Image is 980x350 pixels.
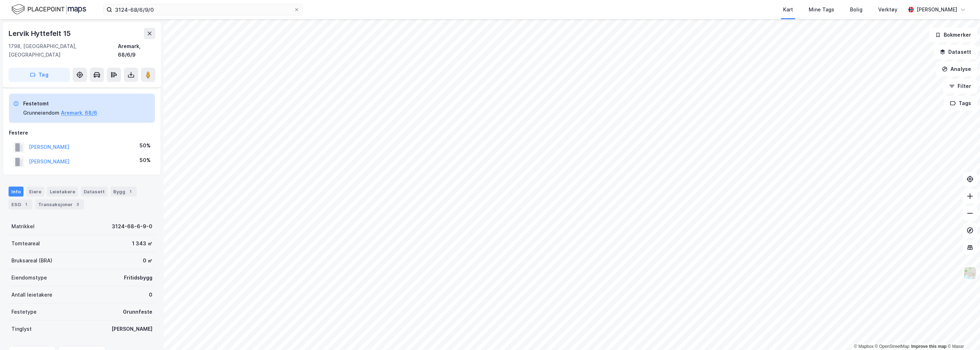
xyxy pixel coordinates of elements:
[809,5,834,14] div: Mine Tags
[944,316,980,350] div: Kontrollprogram for chat
[132,239,152,248] div: 1 343 ㎡
[934,45,977,59] button: Datasett
[11,308,37,316] div: Festetype
[11,3,86,16] img: logo.f888ab2527a4732fd821a326f86c7f29.svg
[11,222,35,231] div: Matrikkel
[936,62,977,76] button: Analyse
[81,187,108,197] div: Datasett
[854,344,874,349] a: Mapbox
[112,4,294,15] input: Søk på adresse, matrikkel, gårdeiere, leietakere eller personer
[124,273,152,282] div: Fritidsbygg
[963,266,977,280] img: Z
[123,308,152,316] div: Grunnfeste
[118,42,155,59] div: Aremark, 68/6/9
[850,5,862,14] div: Bolig
[944,316,980,350] iframe: Chat Widget
[26,187,44,197] div: Eiere
[929,28,977,42] button: Bokmerker
[783,5,793,14] div: Kart
[944,96,977,110] button: Tags
[9,129,155,137] div: Festere
[911,344,947,349] a: Improve this map
[9,28,72,39] div: Lervik Hyttefelt 15
[110,187,137,197] div: Bygg
[22,201,30,208] div: 1
[74,201,81,208] div: 3
[11,273,47,282] div: Eiendomstype
[917,5,957,14] div: [PERSON_NAME]
[9,199,32,209] div: ESG
[11,325,32,333] div: Tinglyst
[140,156,151,164] div: 50%
[11,291,52,299] div: Antall leietakere
[140,141,151,150] div: 50%
[9,68,70,82] button: Tag
[23,99,97,108] div: Festetomt
[943,79,977,93] button: Filter
[878,5,897,14] div: Verktøy
[9,187,24,197] div: Info
[61,109,97,117] button: Aremark, 68/6
[11,239,40,248] div: Tomteareal
[9,42,118,59] div: 1798, [GEOGRAPHIC_DATA], [GEOGRAPHIC_DATA]
[35,199,84,209] div: Transaksjoner
[127,188,134,195] div: 1
[112,222,152,231] div: 3124-68-6-9-0
[143,256,152,265] div: 0 ㎡
[23,109,59,117] div: Grunneiendom
[11,256,52,265] div: Bruksareal (BRA)
[149,291,152,299] div: 0
[47,187,78,197] div: Leietakere
[875,344,909,349] a: OpenStreetMap
[111,325,152,333] div: [PERSON_NAME]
